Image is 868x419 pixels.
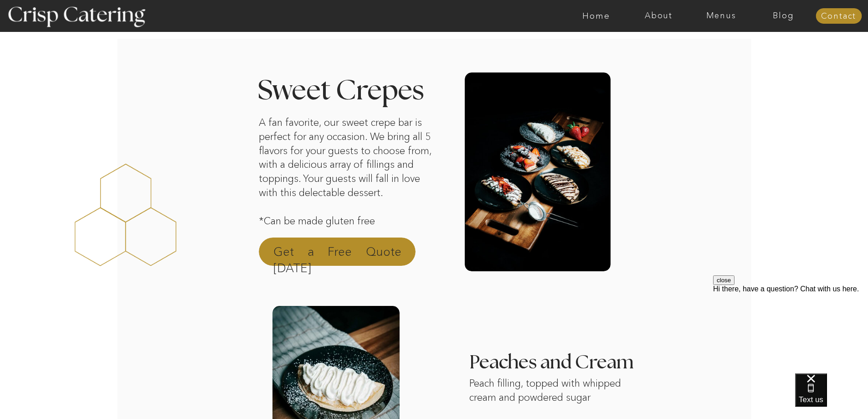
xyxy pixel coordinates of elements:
a: Contact [816,12,862,21]
a: Menus [690,11,752,21]
iframe: podium webchat widget prompt [713,275,868,385]
a: Home [565,11,627,21]
a: Blog [752,11,815,21]
a: Get a Free Quote [DATE] [273,243,401,265]
iframe: podium webchat widget bubble [795,373,868,419]
h2: Sweet Crepes [258,78,433,133]
p: A fan favorite, our sweet crepe bar is perfect for any occasion. We bring all 5 flavors for your ... [259,116,438,232]
p: Peach filling, topped with whipped cream and powdered sugar [469,377,635,409]
a: About [627,11,690,21]
h3: Peaches and Cream [469,353,635,373]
